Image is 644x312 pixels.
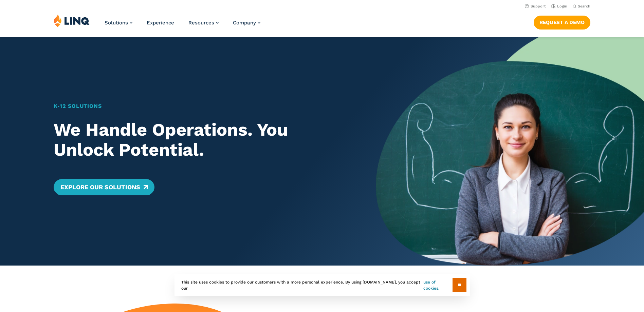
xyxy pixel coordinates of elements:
[54,14,90,27] img: LINQ | K‑12 Software
[233,20,256,26] span: Company
[54,102,349,110] h1: K‑12 Solutions
[578,4,590,8] span: Search
[188,20,219,26] a: Resources
[534,14,590,29] nav: Button Navigation
[573,4,590,9] button: Open Search Bar
[423,279,452,291] a: use of cookies.
[534,16,590,29] a: Request a Demo
[188,20,214,26] span: Resources
[105,20,128,26] span: Solutions
[525,4,546,8] a: Support
[376,37,644,266] img: Home Banner
[54,120,349,160] h2: We Handle Operations. You Unlock Potential.
[147,20,174,26] a: Experience
[551,4,567,8] a: Login
[105,14,260,37] nav: Primary Navigation
[54,179,154,195] a: Explore Our Solutions
[174,274,470,296] div: This site uses cookies to provide our customers with a more personal experience. By using [DOMAIN...
[105,20,132,26] a: Solutions
[233,20,260,26] a: Company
